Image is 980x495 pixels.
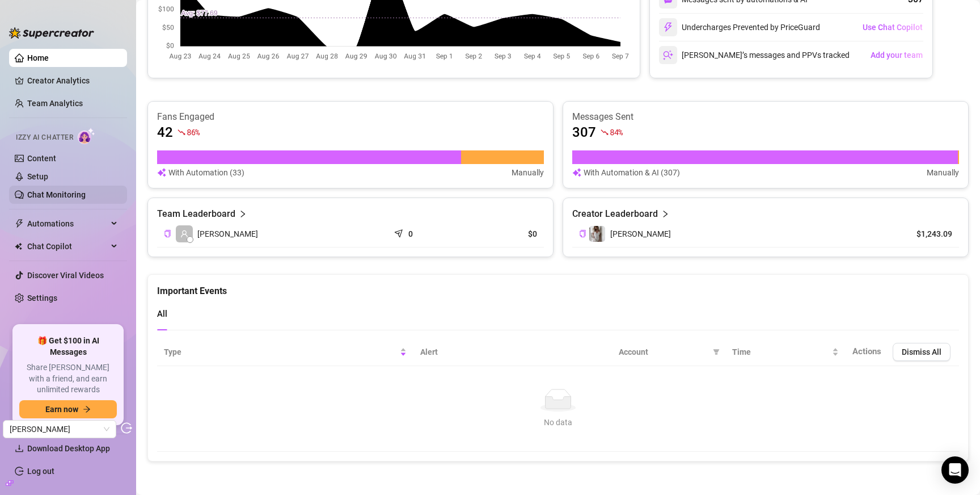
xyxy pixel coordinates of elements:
th: Time [725,338,846,366]
article: With Automation (33) [168,166,244,179]
button: Earn nowarrow-right [19,400,117,418]
span: right [239,207,247,221]
span: Use Chat Copilot [863,23,923,32]
div: Important Events [157,275,959,298]
div: No data [168,416,948,429]
article: Manually [512,166,544,179]
span: Add your team [871,51,923,60]
img: Addison [589,226,605,242]
span: Account [619,346,708,358]
button: Dismiss All [893,343,951,361]
div: [PERSON_NAME]’s messages and PPVs tracked [659,46,850,64]
span: copy [579,230,586,237]
span: Automations [27,215,108,233]
button: Copy Creator ID [579,229,586,238]
img: Chat Copilot [15,242,22,250]
span: All [157,309,167,319]
span: Dismiss All [902,347,941,356]
span: Actions [852,346,881,356]
a: Home [27,53,49,62]
a: Content [27,154,56,163]
span: Earn now [45,405,78,414]
article: $1,243.09 [901,228,952,240]
button: Copy Teammate ID [164,229,171,238]
th: Type [157,338,413,366]
span: Addison Gray [10,421,109,438]
span: send [394,226,405,238]
img: logo-BBDzfeDw.svg [9,27,94,39]
a: Log out [27,467,54,476]
article: Team Leaderboard [157,207,235,221]
span: Download Desktop App [27,444,110,453]
img: svg%3e [157,166,166,179]
span: fall [601,128,609,136]
span: [PERSON_NAME] [610,229,671,238]
span: build [6,479,14,487]
div: Undercharges Prevented by PriceGuard [659,18,820,36]
span: filter [711,343,722,360]
a: Chat Monitoring [27,190,86,199]
th: Alert [413,338,612,366]
span: copy [164,230,171,237]
article: 307 [572,123,596,141]
a: Settings [27,293,57,303]
article: Creator Leaderboard [572,207,658,221]
span: arrow-right [83,405,91,413]
span: Izzy AI Chatter [16,132,73,143]
div: Open Intercom Messenger [941,456,969,484]
img: AI Chatter [78,128,95,144]
span: 86 % [187,127,200,137]
span: Time [732,346,830,358]
a: Discover Viral Videos [27,271,104,280]
article: Manually [927,166,959,179]
img: svg%3e [663,50,673,60]
span: filter [713,349,720,355]
span: Chat Copilot [27,237,108,255]
img: svg%3e [663,22,673,32]
img: svg%3e [572,166,581,179]
a: Team Analytics [27,99,83,108]
article: With Automation & AI (307) [584,166,680,179]
article: $0 [474,228,537,240]
button: Use Chat Copilot [862,18,923,36]
span: fall [178,128,185,136]
span: [PERSON_NAME] [197,228,258,240]
a: Creator Analytics [27,72,118,90]
span: Share [PERSON_NAME] with a friend, and earn unlimited rewards [19,362,117,396]
article: 42 [157,123,173,141]
span: logout [121,422,132,434]
button: Add your team [870,46,923,64]
article: Fans Engaged [157,111,544,123]
span: 84 % [610,127,623,137]
span: user [180,230,188,238]
span: right [661,207,669,221]
span: download [15,444,24,453]
span: 🎁 Get $100 in AI Messages [19,335,117,358]
article: 0 [408,228,413,240]
span: thunderbolt [15,219,24,228]
span: Type [164,346,398,358]
article: Messages Sent [572,111,959,123]
a: Setup [27,172,48,181]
